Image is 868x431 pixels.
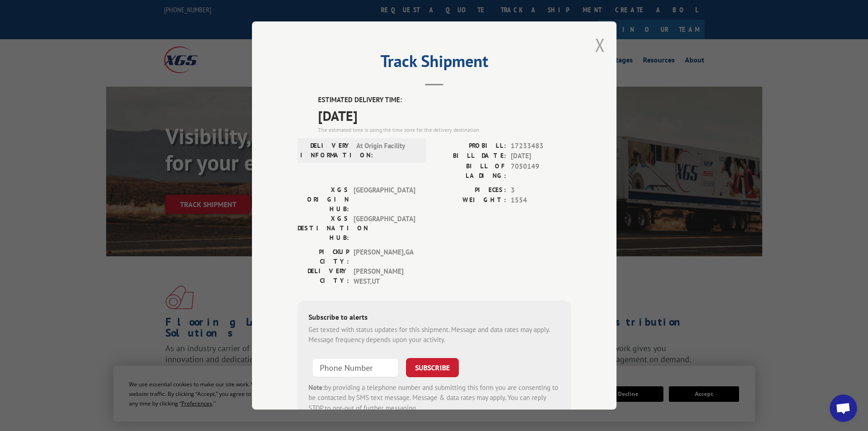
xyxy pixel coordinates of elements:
[356,141,418,160] span: At Origin Facility
[318,126,571,134] div: The estimated time is using the time zone for the delivery destination.
[830,395,857,422] div: Open chat
[511,161,571,181] span: 7050149
[434,185,506,196] label: PIECES:
[354,214,415,243] span: [GEOGRAPHIC_DATA]
[312,358,399,377] input: Phone Number
[434,161,506,181] label: BILL OF LADING:
[298,214,349,243] label: XGS DESTINATION HUB:
[354,247,415,266] span: [PERSON_NAME] , GA
[308,312,560,325] div: Subscribe to alerts
[354,266,415,287] span: [PERSON_NAME] WEST , UT
[298,55,571,72] h2: Track Shipment
[511,141,571,151] span: 17233483
[308,325,560,345] div: Get texted with status updates for this shipment. Message and data rates may apply. Message frequ...
[308,383,560,414] div: by providing a telephone number and submitting this form you are consenting to be contacted by SM...
[318,105,571,126] span: [DATE]
[511,185,571,196] span: 3
[595,33,605,57] button: Close modal
[511,195,571,206] span: 1554
[434,195,506,206] label: WEIGHT:
[298,247,349,266] label: PICKUP CITY:
[298,266,349,287] label: DELIVERY CITY:
[511,151,571,161] span: [DATE]
[434,151,506,161] label: BILL DATE:
[434,141,506,151] label: PROBILL:
[308,383,324,392] strong: Note:
[318,95,571,105] label: ESTIMATED DELIVERY TIME:
[406,358,459,377] button: SUBSCRIBE
[298,185,349,214] label: XGS ORIGIN HUB:
[300,141,352,160] label: DELIVERY INFORMATION:
[354,185,415,214] span: [GEOGRAPHIC_DATA]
